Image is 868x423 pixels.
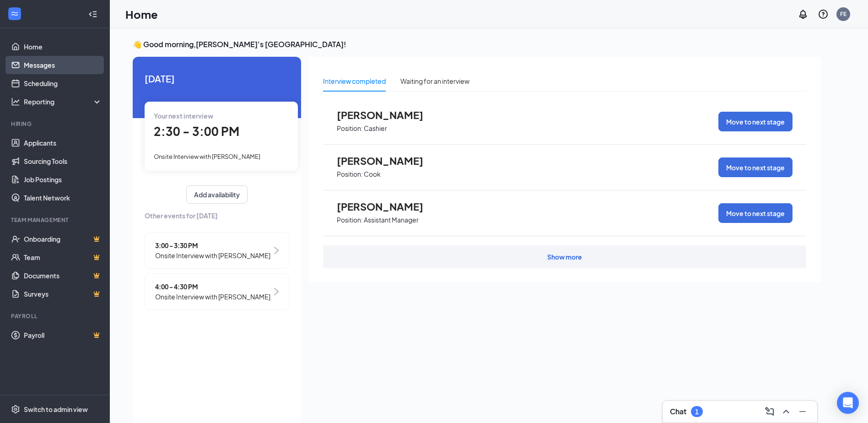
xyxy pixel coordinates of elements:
[779,404,793,419] button: ChevronUp
[154,153,260,160] span: Onsite Interview with [PERSON_NAME]
[364,170,381,179] p: Cook
[323,76,386,86] div: Interview completed
[155,250,270,260] span: Onsite Interview with [PERSON_NAME]
[797,406,808,417] svg: Minimize
[837,392,859,414] div: Open Intercom Messenger
[24,326,102,344] a: PayrollCrown
[24,74,102,92] a: Scheduling
[718,203,793,223] button: Move to next stage
[695,408,699,416] div: 1
[88,10,97,19] svg: Collapse
[11,405,20,414] svg: Settings
[400,76,469,86] div: Waiting for an interview
[24,152,102,170] a: Sourcing Tools
[24,189,102,207] a: Talent Network
[795,404,810,419] button: Minimize
[762,404,777,419] button: ComposeMessage
[155,240,270,250] span: 3:00 - 3:30 PM
[718,112,793,131] button: Move to next stage
[145,71,289,86] span: [DATE]
[764,406,775,417] svg: ComposeMessage
[10,9,19,18] svg: WorkstreamLogo
[24,266,102,285] a: DocumentsCrown
[24,230,102,248] a: OnboardingCrown
[133,39,821,49] h3: 👋 Good morning, [PERSON_NAME]'s [GEOGRAPHIC_DATA] !
[337,170,363,179] p: Position:
[547,252,582,261] div: Show more
[337,155,437,167] span: [PERSON_NAME]
[11,312,100,320] div: Payroll
[11,120,100,128] div: Hiring
[718,157,793,177] button: Move to next stage
[154,112,213,120] span: Your next interview
[24,56,102,74] a: Messages
[24,134,102,152] a: Applicants
[11,216,100,224] div: Team Management
[24,285,102,303] a: SurveysCrown
[155,292,270,302] span: Onsite Interview with [PERSON_NAME]
[125,6,158,22] h1: Home
[670,407,686,417] h3: Chat
[337,216,363,224] p: Position:
[24,170,102,189] a: Job Postings
[186,185,248,204] button: Add availability
[798,9,809,20] svg: Notifications
[24,248,102,266] a: TeamCrown
[364,216,419,224] p: Assistant Manager
[145,211,289,221] span: Other events for [DATE]
[24,97,102,106] div: Reporting
[337,124,363,133] p: Position:
[337,201,437,212] span: [PERSON_NAME]
[24,405,88,414] div: Switch to admin view
[154,124,239,139] span: 2:30 - 3:00 PM
[818,9,829,20] svg: QuestionInfo
[11,97,20,106] svg: Analysis
[337,109,437,121] span: [PERSON_NAME]
[364,124,387,133] p: Cashier
[840,10,846,18] div: FE
[24,38,102,56] a: Home
[781,406,792,417] svg: ChevronUp
[155,282,270,292] span: 4:00 - 4:30 PM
